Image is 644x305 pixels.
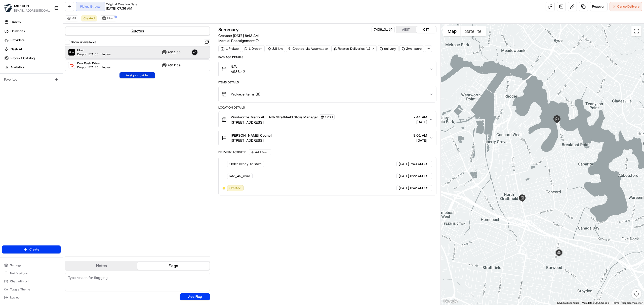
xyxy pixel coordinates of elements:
a: Terms (opens in new tab) [612,301,619,304]
button: Log out [2,294,61,301]
span: 8:22 AM CST [410,174,430,178]
div: 2 [553,115,561,123]
span: Manual Reassignment [218,38,255,43]
button: Notes [65,262,137,270]
span: Dropoff ETA 46 minutes [77,65,111,69]
button: Map camera controls [631,289,641,299]
button: Quotes [65,27,210,35]
button: A$12.89 [162,63,181,68]
span: Create [29,247,39,252]
button: All [65,15,78,21]
button: Show satellite imagery [461,26,486,36]
button: Manual Reassignment [218,38,259,43]
span: Reassign [592,4,605,9]
div: Items Details [218,80,436,84]
span: Woolworths Metro AU - Nth Strathfield Store Manager [231,115,318,120]
span: Created [229,186,241,190]
button: [EMAIL_ADDRESS][DOMAIN_NAME] [14,9,50,13]
button: Flags [137,262,209,270]
span: 8:01 AM [413,133,427,138]
span: Providers [11,38,24,42]
span: 7:40 AM CST [410,162,430,166]
button: Show street map [443,26,461,36]
a: Open this area in Google Maps (opens a new window) [442,298,459,305]
button: Toggle Theme [2,286,61,293]
span: Package Items ( 8 ) [231,92,260,97]
span: [DATE] [413,120,427,125]
a: Providers [2,36,63,44]
span: 8:42 AM CST [410,186,430,190]
span: [STREET_ADDRESS] [231,120,335,125]
span: [DATE] [399,162,409,166]
button: MILKRUNMILKRUN[EMAIL_ADDRESS][DOMAIN_NAME] [2,2,52,14]
button: Keyboard shortcuts [557,301,579,305]
button: Package Items (8) [219,86,436,102]
h3: Summary [218,27,239,32]
button: AEST [396,26,416,33]
img: DoorDash Drive [68,62,75,69]
img: Uber [68,49,75,56]
span: Settings [10,263,21,267]
button: Reassign [590,2,608,11]
button: Assign Provider [119,72,155,78]
span: [DATE] 07:36 AM [106,6,132,11]
div: Package Details [218,55,436,59]
div: 1 [554,248,564,258]
span: Orders [11,20,21,24]
img: MILKRUN [4,4,12,12]
button: 7436101 [374,27,392,32]
span: [STREET_ADDRESS] [231,138,272,143]
span: Notifications [10,271,28,275]
span: [PERSON_NAME] Council [231,133,272,138]
div: Delivery Activity [218,150,246,154]
span: A$38.42 [231,69,245,74]
span: A$12.89 [168,63,181,67]
div: 1 Dropoff [242,45,265,52]
a: Created via Automation [286,45,330,52]
button: Settings [2,262,61,269]
a: Report a map error [622,301,642,304]
div: Related Deliveries (1) [331,45,377,52]
span: MILKRUN [14,4,29,9]
img: uber-new-logo.jpeg [102,16,106,20]
span: Dropoff ETA 35 minutes [77,52,111,56]
div: 2wd_store [399,45,424,52]
button: Woolworths Metro AU - Nth Strathfield Store Manager1289[STREET_ADDRESS]7:41 AM[DATE] [219,111,436,128]
span: [DATE] 8:42 AM [233,33,259,38]
a: Nash AI [2,45,63,53]
div: Favorites [2,76,61,84]
span: Created [84,16,95,20]
button: CST [416,26,436,33]
button: Chat with us! [2,278,61,285]
img: Google [442,298,459,305]
button: [PERSON_NAME] Council[STREET_ADDRESS]8:01 AM[DATE] [219,130,436,146]
button: Create [2,245,61,253]
span: Map data ©2025 Google [582,301,609,304]
button: Notifications [2,270,61,277]
label: Show unavailable [71,40,96,44]
div: delivery [378,45,398,52]
span: Uber [107,16,114,20]
a: Orders [2,18,63,26]
button: N/AA$38.42 [219,61,436,77]
span: Uber [77,48,111,52]
button: Add Event [249,149,271,155]
span: [DATE] [399,186,409,190]
button: Toggle fullscreen view [631,26,641,36]
div: 1 Pickup [218,45,241,52]
span: Chat with us! [10,279,28,283]
span: Product Catalog [11,56,35,61]
a: Analytics [2,63,63,71]
button: CancelDelivery [610,2,642,11]
a: Deliveries [2,27,63,35]
span: [DATE] [399,174,409,178]
span: Cancel Delivery [617,4,640,9]
span: Log out [10,295,20,299]
span: late_45_mins [229,174,250,178]
span: Nash AI [11,47,22,52]
button: A$11.88 [162,50,181,55]
button: Created [81,15,97,21]
span: 1289 [325,115,333,119]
